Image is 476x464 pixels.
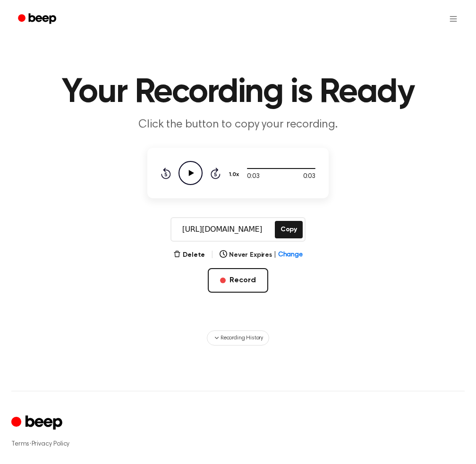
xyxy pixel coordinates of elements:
a: Cruip [11,414,65,432]
span: | [274,250,276,260]
span: | [211,249,214,261]
button: Recording History [207,330,269,346]
button: Record [208,268,268,293]
span: Recording History [221,334,263,342]
p: Click the button to copy your recording. [57,117,419,133]
div: · [11,439,465,449]
a: Terms [11,441,29,447]
span: 0:03 [247,172,259,182]
button: Open menu [442,8,465,30]
h1: Your Recording is Ready [11,76,465,110]
button: Delete [173,250,205,260]
span: 0:03 [303,172,315,182]
a: Privacy Policy [32,441,70,447]
span: Change [278,250,303,260]
a: Beep [11,10,65,28]
button: Copy [275,221,303,238]
button: 1.0x [228,167,242,183]
button: Never Expires|Change [220,250,303,260]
